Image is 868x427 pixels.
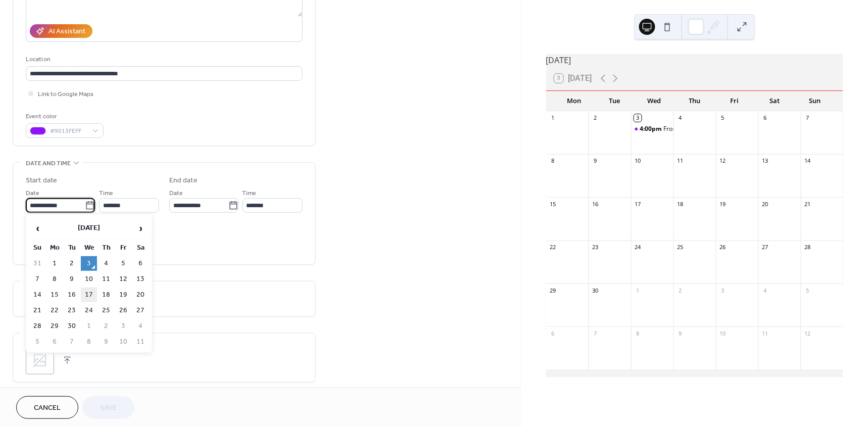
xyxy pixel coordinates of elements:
[795,91,835,111] div: Sun
[46,303,63,318] td: 22
[64,256,80,271] td: 2
[46,319,63,334] td: 29
[29,272,45,287] td: 7
[46,241,63,255] th: Mo
[634,157,642,165] div: 10
[634,287,642,294] div: 1
[38,89,93,100] span: Link to Google Maps
[719,200,727,208] div: 19
[594,91,634,111] div: Tue
[592,157,599,165] div: 9
[132,256,149,271] td: 6
[715,91,755,111] div: Fri
[49,27,85,37] div: AI Assistant
[592,287,599,294] div: 30
[64,288,80,302] td: 16
[115,303,131,318] td: 26
[592,114,599,122] div: 2
[98,335,114,349] td: 9
[29,335,45,349] td: 5
[634,329,642,337] div: 8
[98,241,114,255] th: Th
[98,288,114,302] td: 18
[761,114,769,122] div: 6
[115,335,131,349] td: 10
[640,125,664,133] span: 4:00pm
[46,218,131,240] th: [DATE]
[29,319,45,334] td: 28
[64,272,80,287] td: 9
[46,288,63,302] td: 15
[26,54,301,65] div: Location
[664,125,719,133] div: Frost Town Brewing
[761,287,769,294] div: 4
[677,157,684,165] div: 11
[634,244,642,251] div: 24
[115,272,131,287] td: 12
[98,272,114,287] td: 11
[133,218,148,239] span: ›
[677,200,684,208] div: 18
[99,188,113,199] span: Time
[804,114,811,122] div: 7
[761,244,769,251] div: 27
[81,256,97,271] td: 3
[30,218,45,239] span: ‹
[26,188,39,199] span: Date
[132,241,149,255] th: Sa
[98,256,114,271] td: 4
[29,288,45,302] td: 14
[677,329,684,337] div: 9
[635,91,674,111] div: Wed
[46,256,63,271] td: 1
[804,287,811,294] div: 5
[132,319,149,334] td: 4
[804,200,811,208] div: 21
[81,288,97,302] td: 17
[554,91,594,111] div: Mon
[674,91,714,111] div: Thu
[34,403,61,414] span: Cancel
[81,335,97,349] td: 8
[549,114,557,122] div: 1
[243,188,257,199] span: Time
[81,303,97,318] td: 24
[115,319,131,334] td: 3
[169,175,198,186] div: End date
[46,335,63,349] td: 6
[132,335,149,349] td: 11
[719,287,727,294] div: 3
[26,175,57,186] div: Start date
[804,157,811,165] div: 14
[64,241,80,255] th: Tu
[631,125,673,133] div: Frost Town Brewing
[719,114,727,122] div: 5
[81,241,97,255] th: We
[64,303,80,318] td: 23
[546,54,843,66] div: [DATE]
[677,244,684,251] div: 25
[29,256,45,271] td: 31
[26,346,54,374] div: ;
[30,24,92,38] button: AI Assistant
[132,272,149,287] td: 13
[677,114,684,122] div: 4
[81,319,97,334] td: 1
[132,303,149,318] td: 27
[16,396,78,419] button: Cancel
[29,241,45,255] th: Su
[804,329,811,337] div: 12
[549,329,557,337] div: 6
[634,114,642,122] div: 3
[26,158,71,169] span: Date and time
[592,200,599,208] div: 16
[115,256,131,271] td: 5
[549,244,557,251] div: 22
[719,244,727,251] div: 26
[549,287,557,294] div: 29
[115,241,131,255] th: Fr
[115,288,131,302] td: 19
[169,188,183,199] span: Date
[549,157,557,165] div: 8
[98,319,114,334] td: 2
